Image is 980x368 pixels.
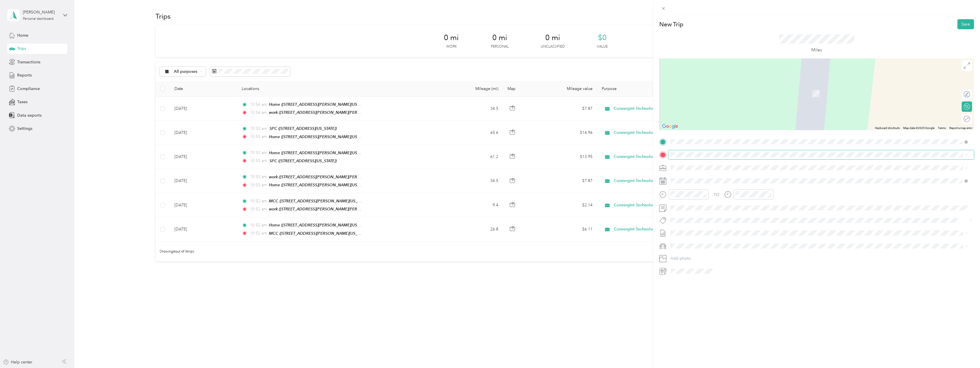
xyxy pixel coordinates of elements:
[661,123,680,130] a: Open this area in Google Maps (opens a new window)
[714,192,719,198] div: TO
[949,126,972,130] a: Report a map error
[875,126,900,130] button: Keyboard shortcuts
[659,20,683,28] p: New Trip
[811,46,822,54] p: Miles
[948,336,980,368] iframe: Everlance-gr Chat Button Frame
[661,123,680,130] img: Google
[903,126,934,130] span: Map data ©2025 Google
[957,19,974,29] button: Save
[938,126,946,130] a: Terms (opens in new tab)
[668,255,974,263] button: Add photo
